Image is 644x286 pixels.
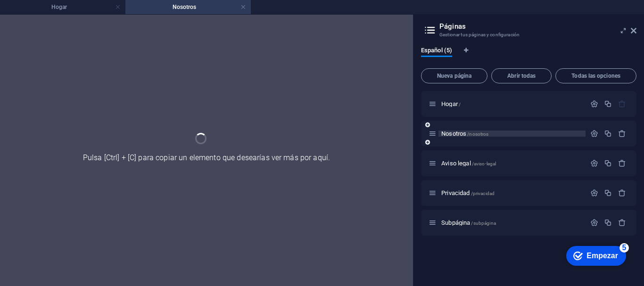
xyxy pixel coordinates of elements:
[5,5,65,25] div: Empezar Quedan 5 elementos, 0 % completado
[590,219,598,227] div: Configuración
[25,10,57,18] font: Empezar
[590,100,598,108] div: Configuración
[441,219,470,226] font: Subpágina
[441,100,458,107] font: Hogar
[61,2,65,10] font: 5
[441,189,470,196] font: Privacidad
[441,189,495,196] span: Haz clic para abrir la página
[604,189,612,197] div: Duplicar
[438,131,586,137] div: Nosotros/nosotros
[51,4,67,10] font: Hogar
[618,130,626,138] div: Eliminar
[618,219,626,227] div: Eliminar
[438,190,586,196] div: Privacidad/privacidad
[604,100,612,108] div: Duplicar
[438,101,586,107] div: Hogar/
[604,219,612,227] div: Duplicar
[618,189,626,197] div: Eliminar
[441,130,488,137] span: Nosotros
[441,219,496,226] span: Haz clic para abrir la página
[441,160,471,167] font: Aviso legal
[441,100,461,107] span: Haz clic para abrir la página
[560,73,632,79] span: Todas las opciones
[590,189,598,197] div: Configuración
[471,221,495,226] font: /subpágina
[467,131,488,137] span: /nosotros
[439,31,618,39] h3: Gestionar tus páginas y configuración
[441,160,496,167] span: Haz clic para abrir la página
[491,68,552,83] button: Abrir todas
[459,102,461,107] font: /
[495,73,547,79] span: Abrir todas
[618,100,626,108] div: La página principal no puede eliminarse
[438,160,586,166] div: Aviso legal/aviso-legal
[421,68,487,83] button: Nueva página
[438,220,586,226] div: Subpágina/subpágina
[590,130,598,138] div: Configuración
[173,4,196,10] font: Nosotros
[604,159,612,167] div: Duplicar
[421,45,452,58] span: Español (5)
[618,159,626,167] div: Eliminar
[590,159,598,167] div: Configuración
[471,191,495,196] font: /privacidad
[425,73,483,79] span: Nueva página
[472,161,496,166] font: /aviso-legal
[421,47,636,65] div: Pestañas de idiomas
[555,68,636,83] button: Todas las opciones
[604,130,612,138] div: Duplicar
[439,22,636,31] h2: Páginas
